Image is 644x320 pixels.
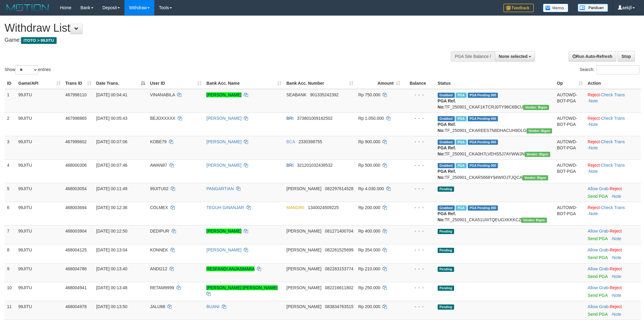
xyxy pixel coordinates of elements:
h1: Withdraw List [5,22,423,34]
span: RETAM9999 [150,285,174,290]
span: Pending [438,267,454,272]
td: 7 [5,225,16,244]
span: Grabbed [438,93,455,98]
td: · · [585,202,641,225]
th: Bank Acc. Number: activate to sort column ascending [284,78,356,89]
span: Vendor URL: https://checkout31.1velocity.biz [522,175,548,180]
b: PGA Ref. No: [438,145,456,156]
span: [DATE] 00:11:49 [96,186,127,191]
b: PGA Ref. No: [438,211,456,222]
th: Game/API: activate to sort column ascending [16,78,63,89]
td: TF_250901_CKAREES7N8DHACUH9DLG [435,112,555,136]
a: Reject [588,92,600,97]
span: · [588,285,610,290]
td: 99JITU [16,225,63,244]
th: Action [585,78,641,89]
a: Note [612,255,621,260]
td: AUTOWD-BOT-PGA [555,89,585,113]
td: 99JITU [16,244,63,263]
span: Pending [438,229,454,234]
span: Copy 082283153774 to clipboard [325,266,353,271]
a: Note [612,274,621,279]
div: - - - [405,204,433,211]
div: - - - [405,247,433,253]
span: JALU88 [150,304,165,309]
td: 99JITU [16,159,63,183]
td: · · [585,136,641,159]
span: Marked by aektoyota [456,93,466,98]
td: 3 [5,136,16,159]
th: User ID: activate to sort column ascending [148,78,204,89]
span: Rp 400.000 [358,229,380,233]
a: Note [589,98,598,103]
a: Reject [588,163,600,168]
th: Op: activate to sort column ascending [555,78,585,89]
img: Feedback.jpg [503,4,534,12]
span: BEJOXXXXX [150,116,175,121]
th: Balance [403,78,435,89]
span: 467999802 [65,139,87,144]
a: Reject [610,229,622,233]
span: PGA Pending [468,163,498,168]
td: · [585,244,641,263]
b: PGA Ref. No: [438,122,456,133]
a: Allow Grab [588,229,608,233]
span: Pending [438,248,454,253]
select: Showentries [15,65,38,74]
span: Marked by aektoyota [456,205,466,211]
a: Send PGA [588,274,607,279]
span: · [588,229,610,233]
a: PANGARTIAN [206,186,234,191]
span: Marked by aektoyota [456,116,466,121]
span: [PERSON_NAME] [286,186,321,191]
a: Note [589,145,598,150]
span: Rp 750.000 [358,92,380,97]
a: Check Trans [601,116,625,121]
span: [DATE] 00:12:36 [96,205,127,210]
span: Copy 1340024509225 to clipboard [308,205,339,210]
span: Grabbed [438,116,455,121]
span: Copy 082216611802 to clipboard [325,285,353,290]
td: · [585,183,641,202]
a: Check Trans [601,92,625,97]
a: TEGUH GINANJAR [206,205,244,210]
td: TF_250901_CKA51UIIITQEUGXKKKCZ [435,202,555,225]
td: TF_250901_CKAR5668Y94WIOJTJQCA [435,159,555,183]
td: 2 [5,112,16,136]
a: [PERSON_NAME] [206,139,241,144]
span: Copy 321201032438532 to clipboard [297,163,333,168]
div: PGA Site Balance / [451,51,495,62]
a: Reject [610,186,622,191]
a: Send PGA [588,312,607,317]
a: [PERSON_NAME] [PERSON_NAME] [206,285,278,290]
th: Date Trans.: activate to sort column descending [94,78,148,89]
td: 5 [5,183,16,202]
a: [PERSON_NAME] [206,92,241,97]
span: [DATE] 00:07:06 [96,139,127,144]
span: [DATE] 00:07:46 [96,163,127,168]
label: Search: [580,65,639,74]
span: Copy 901335242392 to clipboard [310,92,338,97]
div: - - - [405,186,433,192]
span: [DATE] 00:12:50 [96,229,127,233]
a: Stop [618,51,635,62]
span: Copy 081271400704 to clipboard [325,229,353,233]
span: VINANABILA [150,92,175,97]
a: [PERSON_NAME] [206,163,241,168]
span: 468004786 [65,266,87,271]
span: 99JITU02 [150,186,169,191]
a: Reject [610,266,622,271]
span: 468003904 [65,229,87,233]
span: Marked by aektoyota [456,163,466,168]
div: - - - [405,115,433,121]
span: Rp 354.000 [358,247,380,252]
span: Vendor URL: https://checkout31.1velocity.biz [525,152,550,157]
span: Pending [438,187,454,192]
span: Copy 083834763515 to clipboard [325,304,353,309]
a: Send PGA [588,194,607,199]
span: Rp 1.050.000 [358,116,384,121]
td: AUTOWD-BOT-PGA [555,159,585,183]
td: · [585,263,641,282]
span: AWAN87 [150,163,167,168]
a: Note [589,169,598,174]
